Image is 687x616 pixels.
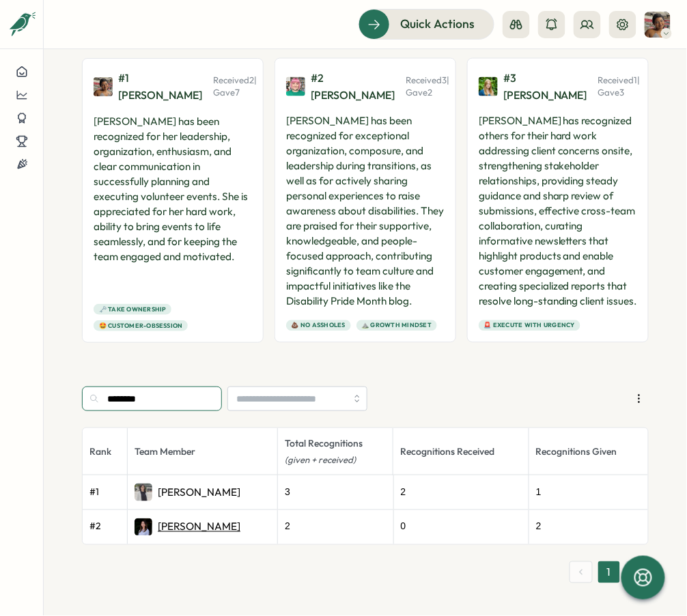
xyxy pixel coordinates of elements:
[400,15,475,33] span: Quick Actions
[393,428,529,475] th: Recognitions Received
[83,510,128,545] td: # 2
[158,520,240,535] p: [PERSON_NAME]
[406,74,449,98] p: Received 3 | Gave 2
[99,305,167,314] span: 🗝️ Take Ownership
[536,485,641,500] div: 1
[158,485,240,500] p: [PERSON_NAME]
[135,518,270,536] a: Michelle Hong[PERSON_NAME]
[479,77,498,96] img: 8101282364628_215a56d43e3db5bced37_original.jpg
[118,70,202,104] a: #1 [PERSON_NAME]
[94,114,252,293] p: [PERSON_NAME] has been recognized for her leadership, organization, enthusiasm, and clear communi...
[401,485,522,500] div: 2
[285,454,386,466] div: (given + received)
[118,71,202,102] span: # 1 [PERSON_NAME]
[285,520,386,535] div: 2
[361,321,432,331] span: ⛰️ Growth Mindset
[278,428,393,475] th: Total Recognitions
[213,74,257,98] p: Received 2 | Gave 7
[598,561,620,583] button: 1
[285,485,386,500] div: 3
[135,484,270,501] a: Michelle Wan[PERSON_NAME]
[311,71,395,102] span: # 2 [PERSON_NAME]
[503,71,587,102] span: # 3 [PERSON_NAME]
[359,9,494,39] button: Quick Actions
[94,77,113,96] img: 6470336990992_3585562c7e60b24d10a0_original.jpg
[286,77,305,96] img: 5156111420817_f37dcee8d11335a3c515_original.png
[135,518,152,536] img: Michelle Hong
[401,520,522,535] div: 0
[598,74,641,98] p: Received 1 | Gave 3
[645,12,671,38] img: Shelby Perera
[484,321,576,331] span: 🚨 Execute with Urgency
[479,114,637,309] p: [PERSON_NAME] has recognized others for their hard work addressing client concerns onsite, streng...
[99,321,183,331] span: 🤩 Customer-Obsession
[83,475,128,510] td: # 1
[292,321,346,331] span: 💩 No Assholes
[536,520,641,535] div: 2
[83,428,128,475] th: Rank
[529,428,648,475] th: Recognitions Given
[286,114,445,309] p: [PERSON_NAME] has been recognized for exceptional organization, composure, and leadership during ...
[311,70,395,104] a: #2 [PERSON_NAME]
[128,428,278,475] th: Team Member
[135,484,152,501] img: Michelle Wan
[503,70,587,104] a: #3 [PERSON_NAME]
